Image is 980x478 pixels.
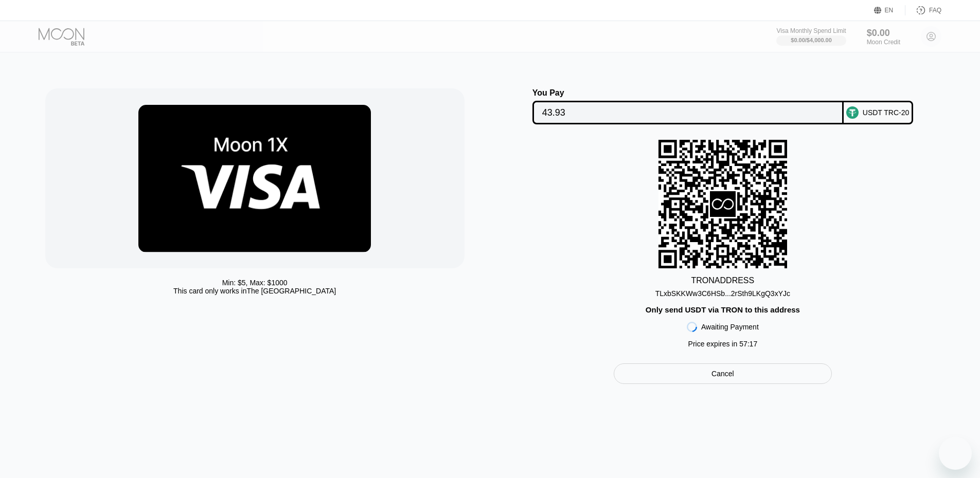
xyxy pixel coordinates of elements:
[739,340,757,348] span: 57 : 17
[614,363,832,384] div: Cancel
[791,37,832,43] div: $0.00 / $4,000.00
[532,88,844,98] div: You Pay
[885,7,894,14] div: EN
[688,340,758,348] div: Price expires in
[501,88,946,124] div: You PayUSDT TRC-20
[863,108,910,117] div: USDT TRC-20
[173,287,336,295] div: This card only works in The [GEOGRAPHIC_DATA]
[655,289,790,298] div: TLxbSKKWw3C6HSb...2rSth9LKgQ3xYJc
[939,437,972,470] iframe: Button to launch messaging window
[711,369,734,378] div: Cancel
[905,5,941,15] div: FAQ
[646,305,800,314] div: Only send USDT via TRON to this address
[701,323,759,331] div: Awaiting Payment
[776,27,846,34] div: Visa Monthly Spend Limit
[874,5,905,15] div: EN
[929,7,941,14] div: FAQ
[222,279,288,287] div: Min: $ 5 , Max: $ 1000
[691,276,755,285] div: TRON ADDRESS
[655,285,790,298] div: TLxbSKKWw3C6HSb...2rSth9LKgQ3xYJc
[776,27,846,46] div: Visa Monthly Spend Limit$0.00/$4,000.00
